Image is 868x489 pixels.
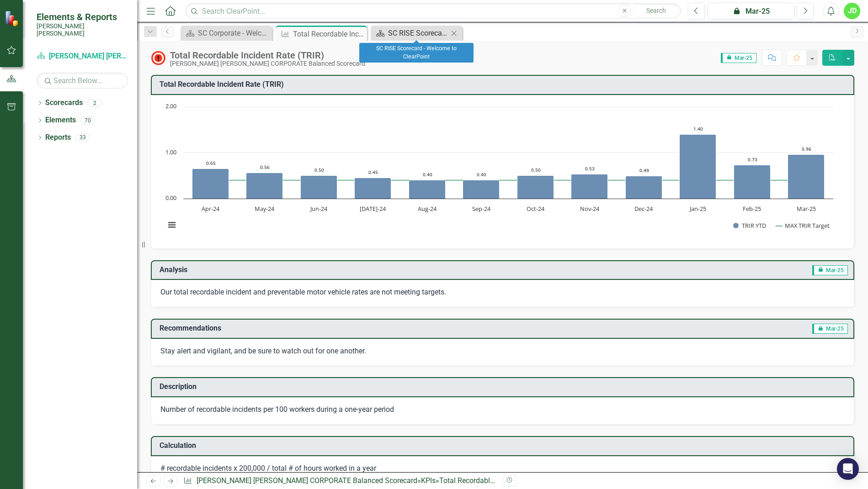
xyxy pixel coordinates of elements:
div: [PERSON_NAME] [PERSON_NAME] CORPORATE Balanced Scorecard [170,60,365,67]
div: 33 [75,134,90,142]
p: Our total recordable incident and preventable motor vehicle rates are not meeting targets. [160,287,845,298]
h3: Analysis [160,266,457,274]
text: 0.56 [260,164,270,170]
input: Search ClearPoint... [185,3,681,19]
text: 0.40 [423,171,432,178]
div: Open Intercom Messenger [837,458,859,480]
div: Mar-25 [711,6,791,17]
div: Total Recordable Incident Rate (TRIR) [293,28,365,40]
img: ClearPoint Strategy [5,10,21,26]
div: Total Recordable Incident Rate (TRIR) [170,50,365,60]
text: Dec-24 [634,205,653,213]
text: Mar-25 [797,205,816,213]
text: May-24 [255,205,275,213]
text: 1.00 [165,148,176,156]
small: [PERSON_NAME] [PERSON_NAME] [37,22,128,37]
path: Dec-24, 0.49. TRIR YTD. [626,176,662,199]
a: [PERSON_NAME] [PERSON_NAME] CORPORATE Balanced Scorecard [197,476,417,485]
button: Mar-25 [708,3,794,19]
span: Search [646,7,666,14]
h3: Total Recordable Incident Rate (TRIR)​ [160,80,849,89]
svg: Interactive chart [160,102,838,239]
button: View chart menu, Chart [165,219,178,231]
text: 0.45 [368,169,378,175]
a: SC RISE Scorecard - Welcome to ClearPoint [373,27,448,39]
a: Scorecards [45,98,83,108]
path: Sep-24, 0.4. TRIR YTD. [463,180,500,199]
a: Elements [45,115,76,126]
text: Jun-24 [309,205,328,213]
text: 0.50 [531,167,541,173]
path: Jan-25, 1.4. TRIR YTD. [680,134,716,199]
button: Search [633,5,679,17]
path: Oct-24, 0.5. TRIR YTD. [517,175,554,199]
input: Search Below... [37,73,128,89]
a: [PERSON_NAME] [PERSON_NAME] CORPORATE Balanced Scorecard [37,51,128,62]
text: 0.73 [748,156,757,163]
text: 0.53 [585,165,595,172]
div: 70 [80,116,95,124]
path: May-24, 0.56. TRIR YTD. [246,173,283,199]
p: Stay alert and vigilant, and be sure to watch out for one another. [160,346,845,357]
path: Aug-24, 0.4. TRIR YTD. [409,180,446,199]
text: 0.50 [314,167,324,173]
span: Mar-25 [812,265,848,275]
text: Apr-24 [202,205,220,213]
text: 0.00 [165,194,176,202]
div: SC Corporate - Welcome to ClearPoint [198,27,270,39]
a: Reports [45,132,71,143]
button: Show TRIR YTD [733,221,766,229]
h3: Description [160,383,849,391]
div: SC RISE Scorecard - Welcome to ClearPoint [359,43,474,63]
a: KPIs [421,476,436,485]
span: Mar-25 [812,324,848,334]
path: Mar-25, 0.96. TRIR YTD. [788,154,825,199]
span: Number of recordable incidents per 100 workers during a one-year period [160,405,394,414]
a: SC Corporate - Welcome to ClearPoint [183,27,270,39]
div: Total Recordable Incident Rate (TRIR) [439,476,560,485]
text: [DATE]-24 [360,205,386,213]
div: SC RISE Scorecard - Welcome to ClearPoint [388,27,448,39]
path: Feb-25, 0.73. TRIR YTD. [734,165,771,199]
text: 0.65 [206,160,216,166]
div: 2 [87,99,102,107]
text: Aug-24 [418,205,437,213]
text: Nov-24 [580,205,600,213]
g: TRIR YTD, series 1 of 2. Bar series with 12 bars. [192,134,825,199]
text: Jan-25 [689,205,706,213]
text: 0.40 [477,171,486,178]
div: # recordable incidents x 200,000 / total # of hours worked in a year [160,463,845,474]
text: 1.40 [693,126,703,132]
h3: Calculation [160,442,849,450]
button: Show MAX TRIR Target [776,221,830,229]
text: 2.00 [165,102,176,110]
span: Elements & Reports [37,11,128,22]
text: 0.96 [802,146,811,152]
path: Nov-24, 0.53. TRIR YTD. [571,174,608,199]
div: Chart. Highcharts interactive chart. [160,102,845,239]
path: Apr-24, 0.65. TRIR YTD. [192,168,229,199]
button: JD [844,3,860,19]
path: Jun-24, 0.5. TRIR YTD. [301,175,337,199]
div: » » [183,476,495,486]
span: Mar-25 [721,53,756,63]
text: Feb-25 [743,205,761,213]
text: 0.49 [639,167,649,174]
text: Sep-24 [472,205,491,213]
img: Above MAX Target [151,51,165,65]
path: Jul-24, 0.45. TRIR YTD. [355,178,391,199]
h3: Recommendations [160,324,591,332]
text: Oct-24 [527,205,545,213]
